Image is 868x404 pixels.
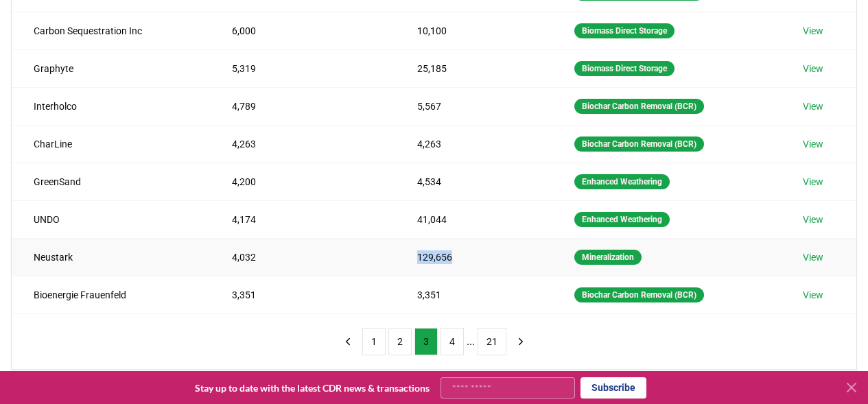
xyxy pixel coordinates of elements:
[574,136,704,152] div: Biochar Carbon Removal (BCR)
[395,125,552,163] td: 4,263
[467,333,475,350] li: ...
[803,175,823,189] a: View
[388,328,412,355] button: 2
[803,250,823,264] a: View
[12,200,210,238] td: UNDO
[574,23,675,38] div: Biomass Direct Storage
[574,61,675,76] div: Biomass Direct Storage
[210,125,395,163] td: 4,263
[803,288,823,302] a: View
[803,99,823,113] a: View
[395,87,552,125] td: 5,567
[395,163,552,200] td: 4,534
[12,163,210,200] td: GreenSand
[12,125,210,163] td: CharLine
[210,276,395,313] td: 3,351
[803,213,823,226] a: View
[210,200,395,238] td: 4,174
[395,49,552,87] td: 25,185
[12,276,210,313] td: Bioenergie Frauenfeld
[803,137,823,151] a: View
[210,12,395,49] td: 6,000
[395,238,552,276] td: 129,656
[441,328,464,355] button: 4
[210,49,395,87] td: 5,319
[210,238,395,276] td: 4,032
[803,62,823,75] a: View
[395,12,552,49] td: 10,100
[509,328,532,355] button: next page
[210,87,395,125] td: 4,789
[414,328,438,355] button: 3
[210,163,395,200] td: 4,200
[395,276,552,313] td: 3,351
[395,200,552,238] td: 41,044
[336,328,360,355] button: previous page
[574,287,704,302] div: Biochar Carbon Removal (BCR)
[12,87,210,125] td: Interholco
[478,328,506,355] button: 21
[574,212,670,227] div: Enhanced Weathering
[362,328,386,355] button: 1
[12,12,210,49] td: Carbon Sequestration Inc
[12,238,210,276] td: Neustark
[574,250,642,265] div: Mineralization
[574,174,670,189] div: Enhanced Weathering
[12,49,210,87] td: Graphyte
[574,99,704,114] div: Biochar Carbon Removal (BCR)
[803,24,823,38] a: View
